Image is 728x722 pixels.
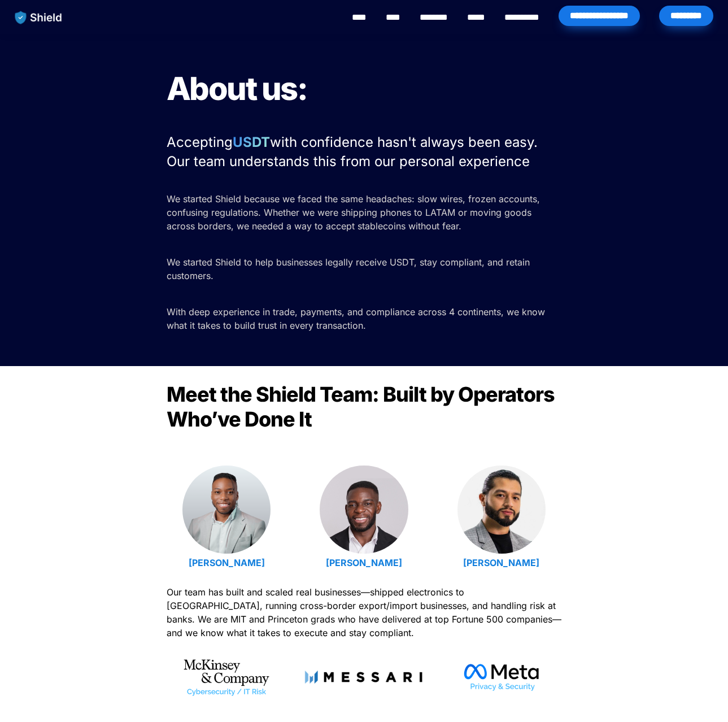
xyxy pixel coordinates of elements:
span: About us: [167,69,307,108]
span: With deep experience in trade, payments, and compliance across 4 continents, we know what it take... [167,306,548,331]
a: [PERSON_NAME] [189,557,265,568]
a: [PERSON_NAME] [326,557,402,568]
span: Our team has built and scaled real businesses—shipped electronics to [GEOGRAPHIC_DATA], running c... [167,586,564,638]
span: We started Shield because we faced the same headaches: slow wires, frozen accounts, confusing reg... [167,193,543,232]
strong: USDT [233,134,270,150]
span: with confidence hasn't always been easy. Our team understands this from our personal experience [167,134,542,169]
a: [PERSON_NAME] [463,557,539,568]
img: website logo [10,6,68,29]
span: Meet the Shield Team: Built by Operators Who’ve Done It [167,382,559,432]
span: We started Shield to help businesses legally receive USDT, stay compliant, and retain customers. [167,256,533,281]
span: Accepting [167,134,233,150]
